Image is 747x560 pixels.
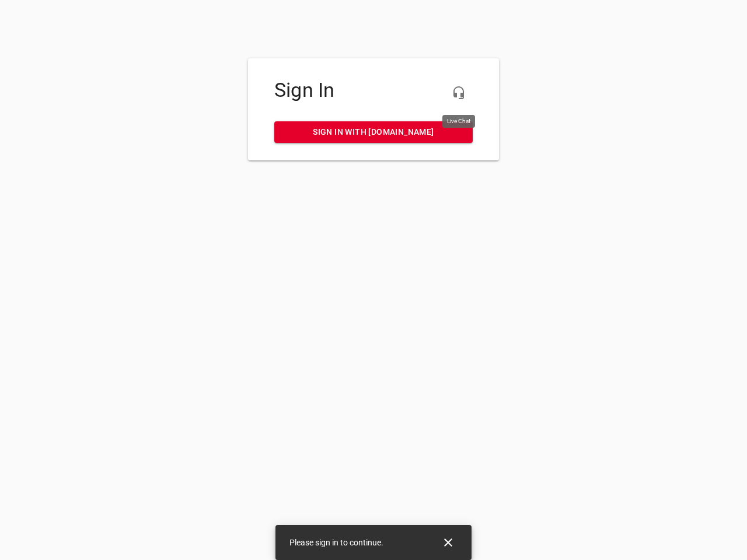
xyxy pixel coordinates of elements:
a: Sign in with [DOMAIN_NAME] [274,121,473,143]
h4: Sign In [274,79,473,102]
span: Please sign in to continue. [289,538,383,547]
button: Close [434,528,462,556]
iframe: Chat [492,131,738,551]
span: Sign in with [DOMAIN_NAME] [284,125,463,139]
